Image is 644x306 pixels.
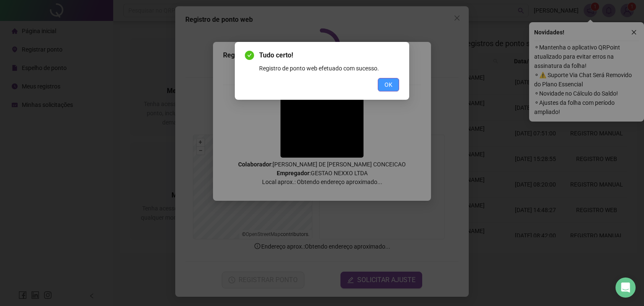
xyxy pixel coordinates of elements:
[615,277,636,298] div: Open Intercom Messenger
[245,51,254,60] span: check-circle
[259,64,399,73] div: Registro de ponto web efetuado com sucesso.
[378,78,399,91] button: OK
[384,80,392,89] span: OK
[259,50,399,60] span: Tudo certo!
